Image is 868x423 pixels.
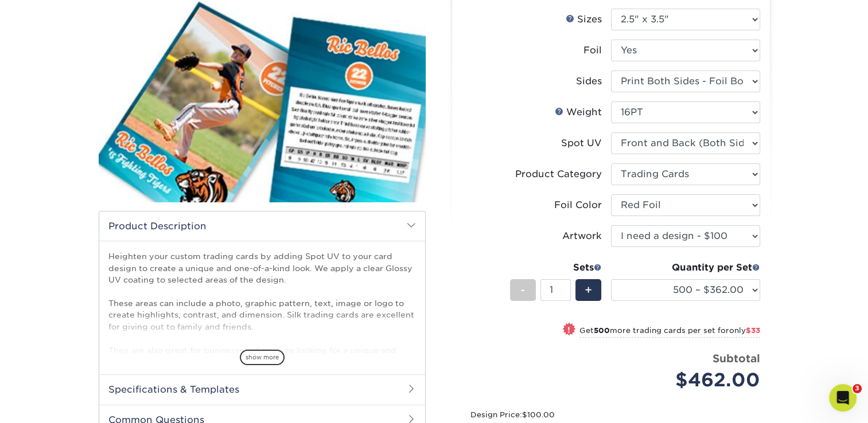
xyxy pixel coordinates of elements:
[99,374,425,404] h2: Specifications & Templates
[585,281,592,299] span: +
[579,326,760,338] small: Get more trading cards per set for
[470,410,555,419] small: Design Price:
[594,326,610,335] strong: 500
[576,75,602,88] div: Sides
[729,326,760,335] span: only
[520,281,526,299] span: -
[611,261,760,275] div: Quantity per Set
[555,105,602,119] div: Weight
[522,410,555,419] span: $100.00
[746,326,760,335] span: $33
[562,229,602,243] div: Artwork
[554,198,602,212] div: Foil Color
[853,384,862,393] span: 3
[3,388,98,419] iframe: Google Customer Reviews
[583,44,602,57] div: Foil
[561,136,602,150] div: Spot UV
[510,261,602,275] div: Sets
[567,324,570,336] span: !
[240,350,285,365] span: show more
[566,13,602,26] div: Sizes
[829,384,857,412] iframe: Intercom live chat
[713,352,760,365] strong: Subtotal
[515,167,602,181] div: Product Category
[620,366,760,394] div: $462.00
[99,211,425,241] h2: Product Description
